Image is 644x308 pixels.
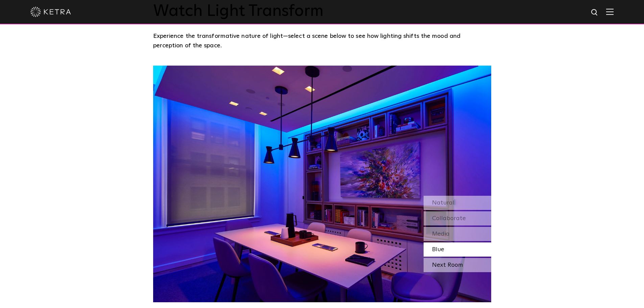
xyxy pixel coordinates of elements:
[591,8,599,17] img: search icon
[432,231,450,237] span: Media
[606,8,614,15] img: Hamburger%20Nav.svg
[424,258,491,272] div: Next Room
[432,200,454,206] span: Natural
[153,66,491,302] img: SS-Desktop-CEC-02
[432,246,444,253] span: Blue
[432,215,466,221] span: Collaborate
[153,31,488,51] p: Experience the transformative nature of light—select a scene below to see how lighting shifts the...
[30,7,71,17] img: ketra-logo-2019-white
